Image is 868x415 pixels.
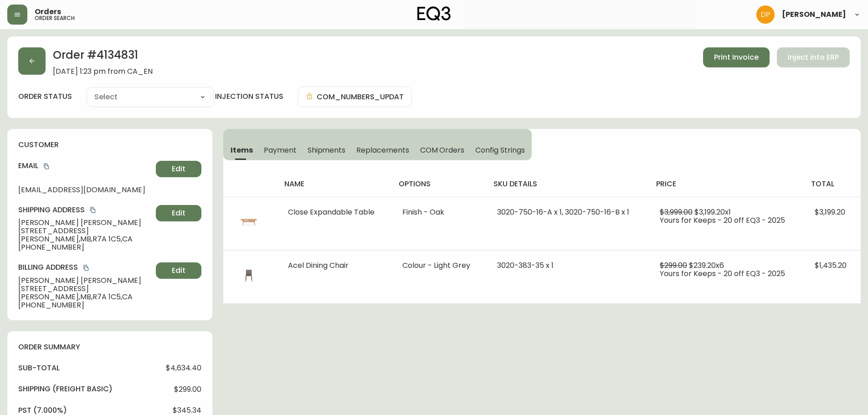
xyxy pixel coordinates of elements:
[18,301,152,309] span: [PHONE_NUMBER]
[493,179,642,189] h4: sku details
[234,261,263,291] img: 3020-383-MC-400-1-ckfdje7ih6frt0186ab83kpbt.jpg
[811,179,853,189] h4: total
[234,208,263,237] img: 3020-750-AB-400-1-clf8vq77511z601061fsdrcbv.jpg
[399,179,479,189] h4: options
[35,15,75,21] h5: order search
[284,179,384,189] h4: name
[18,227,152,235] span: [STREET_ADDRESS]
[288,207,375,217] span: Close Expandable Table
[815,207,845,217] span: $3,199.20
[402,208,475,216] li: Finish - Oak
[18,219,152,227] span: [PERSON_NAME] [PERSON_NAME]
[689,260,724,271] span: $239.20 x 6
[156,262,201,279] button: Edit
[703,47,770,67] button: Print Invoice
[660,268,785,279] span: Yours for Keeps - 20 off EQ3 - 2025
[264,145,297,155] span: Payment
[18,140,201,150] h4: customer
[231,145,253,155] span: Items
[18,186,152,194] span: [EMAIL_ADDRESS][DOMAIN_NAME]
[18,243,152,251] span: [PHONE_NUMBER]
[782,11,846,18] span: [PERSON_NAME]
[660,215,785,225] span: Yours for Keeps - 20 off EQ3 - 2025
[172,164,185,174] span: Edit
[660,207,693,217] span: $3,999.00
[18,205,152,215] h4: Shipping Address
[173,406,201,415] span: $345.34
[714,52,759,62] span: Print Invoice
[18,262,152,272] h4: Billing Address
[475,145,524,155] span: Config Strings
[402,261,475,270] li: Colour - Light Grey
[18,277,152,285] span: [PERSON_NAME] [PERSON_NAME]
[756,5,775,24] img: b0154ba12ae69382d64d2f3159806b19
[288,260,349,271] span: Acel Dining Chair
[174,385,201,394] span: $299.00
[88,205,98,215] button: copy
[656,179,797,189] h4: price
[308,145,346,155] span: Shipments
[18,161,152,171] h4: Email
[53,67,153,76] span: [DATE] 1:23 pm from CA_EN
[497,207,629,217] span: 3020-750-16-A x 1, 3020-750-16-B x 1
[18,293,152,301] span: [PERSON_NAME] , MB , R7A 1C5 , CA
[18,285,152,293] span: [STREET_ADDRESS]
[497,260,554,271] span: 3020-383-35 x 1
[42,162,51,171] button: copy
[215,92,283,102] h4: injection status
[420,145,465,155] span: COM Orders
[18,235,152,243] span: [PERSON_NAME] , MB , R7A 1C5 , CA
[18,92,72,102] label: order status
[35,8,61,15] span: Orders
[82,263,91,272] button: copy
[694,207,731,217] span: $3,199.20 x 1
[660,260,687,271] span: $299.00
[172,266,185,276] span: Edit
[18,363,60,373] h4: sub-total
[156,161,201,177] button: Edit
[156,205,201,221] button: Edit
[18,342,201,352] h4: order summary
[356,145,409,155] span: Replacements
[815,260,847,271] span: $1,435.20
[172,208,185,218] span: Edit
[53,47,153,67] h2: Order # 4134831
[18,384,113,394] h4: Shipping ( Freight Basic )
[417,6,451,21] img: logo
[166,364,201,372] span: $4,634.40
